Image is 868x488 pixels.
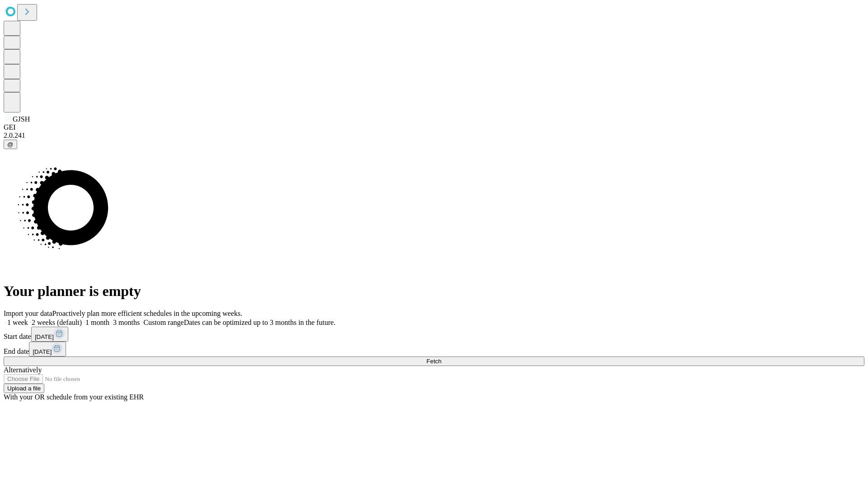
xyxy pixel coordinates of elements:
div: 2.0.241 [4,131,864,140]
div: Start date [4,327,864,342]
span: Fetch [426,358,441,365]
span: Alternatively [4,366,42,374]
span: Custom range [143,319,184,326]
span: 3 months [113,319,140,326]
span: 2 weeks (default) [32,319,82,326]
button: Upload a file [4,384,44,393]
span: Proactively plan more efficient schedules in the upcoming weeks. [52,310,242,317]
button: [DATE] [29,342,66,357]
h1: Your planner is empty [4,283,864,300]
button: [DATE] [31,327,68,342]
span: [DATE] [33,348,52,355]
span: With your OR schedule from your existing EHR [4,393,144,401]
span: [DATE] [35,333,54,340]
span: Import your data [4,310,52,317]
div: End date [4,342,864,357]
button: @ [4,140,17,149]
span: Dates can be optimized up to 3 months in the future. [184,319,335,326]
div: GEI [4,123,864,131]
span: @ [7,141,14,148]
span: GJSH [13,115,30,123]
span: 1 week [7,319,28,326]
button: Fetch [4,357,864,366]
span: 1 month [85,319,109,326]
